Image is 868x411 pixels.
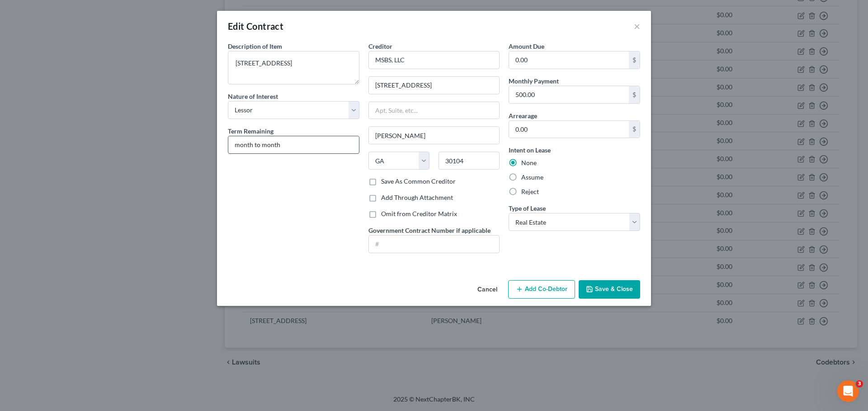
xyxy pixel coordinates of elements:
[509,76,559,86] label: Monthly Payment
[629,51,640,69] div: $
[509,86,629,103] input: 0.00
[369,236,500,253] input: #
[369,102,500,119] input: Apt, Suite, etc...
[509,121,629,138] input: 0.00
[381,177,456,186] label: Save As Common Creditor
[837,380,859,402] iframe: Intercom live chat
[509,51,629,69] input: 0.00
[634,21,640,32] button: ×
[509,145,551,155] label: Intent on Lease
[521,187,539,196] label: Reject
[381,193,453,202] label: Add Through Attachment
[579,280,640,299] button: Save & Close
[381,209,457,218] label: Omit from Creditor Matrix
[368,51,500,69] input: Search creditor by name...
[228,20,283,32] div: Edit Contract
[521,173,543,182] label: Assume
[508,280,575,299] button: Add Co-Debtor
[521,158,537,167] label: None
[439,152,500,170] input: Enter zip..
[509,42,544,51] label: Amount Due
[470,281,505,299] button: Cancel
[856,380,863,388] span: 3
[368,226,491,235] label: Government Contract Number if applicable
[368,42,392,50] span: Creditor
[228,136,359,153] input: --
[228,126,274,136] label: Term Remaining
[509,111,537,120] label: Arrearage
[369,77,500,94] input: Enter address...
[629,86,640,103] div: $
[228,42,282,50] span: Description of Item
[629,121,640,138] div: $
[509,204,546,212] span: Type of Lease
[369,127,500,144] input: Enter city...
[228,92,278,101] label: Nature of Interest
